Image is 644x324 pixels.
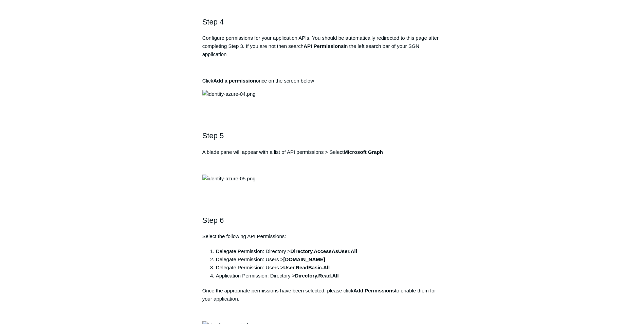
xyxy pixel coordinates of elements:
li: Application Permission: Directory > [216,272,442,280]
li: Delegate Permission: Users > [216,255,442,264]
strong: Directory.AccessAsUser.All [290,248,357,254]
p: Configure permissions for your application APIs. You should be automatically redirected to this p... [202,34,442,58]
p: Once the appropriate permissions have been selected, please click to enable them for your applica... [202,287,442,303]
li: Delegate Permission: Users > [216,264,442,272]
h2: Step 6 [202,214,442,226]
strong: API Permissions [303,43,344,49]
strong: [DOMAIN_NAME] [283,256,325,262]
img: identity-azure-05.png [202,175,256,183]
p: Select the following API Permissions: [202,232,442,240]
li: Delegate Permission: Directory > [216,247,442,255]
h2: Step 5 [202,130,442,142]
p: Click once on the screen below [202,77,442,85]
strong: Microsoft Graph [344,149,383,155]
strong: Add Permissions [353,288,395,293]
p: A blade pane will appear with a list of API permissions > Select [202,148,442,156]
h2: Step 4 [202,16,442,28]
strong: Directory.Read.All [295,273,339,278]
strong: Add a permission [213,78,256,84]
strong: User.ReadBasic.All [283,265,330,270]
img: identity-azure-04.png [202,90,256,98]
